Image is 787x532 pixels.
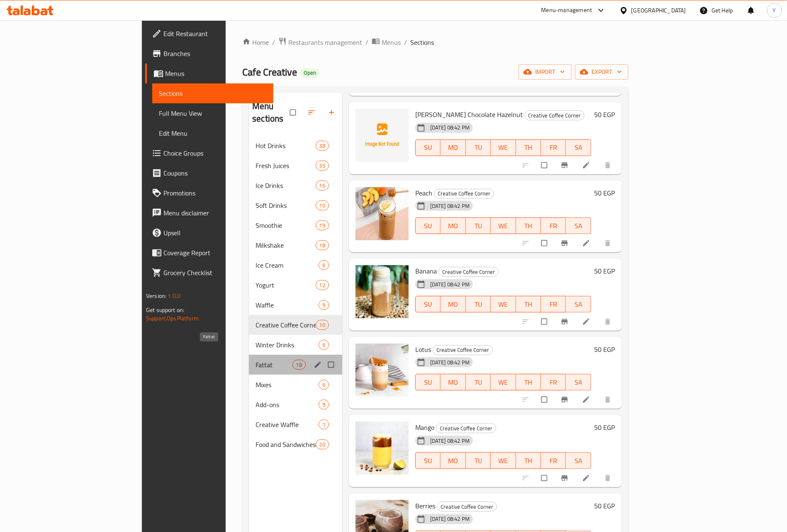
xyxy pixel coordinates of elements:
span: TU [469,376,487,388]
span: WE [494,142,512,154]
div: items [319,400,329,410]
span: Lotus [415,343,431,356]
a: Choice Groups [145,143,273,163]
button: SA [566,452,591,469]
h6: 50 EGP [595,500,615,512]
button: SU [415,139,441,156]
span: Promotions [163,188,267,198]
button: WE [491,139,516,156]
span: 1 [319,421,329,429]
button: TU [466,217,491,234]
div: items [316,280,329,290]
a: Menus [372,37,401,48]
h6: 50 EGP [595,109,615,120]
div: Food and Sandwiches20 [249,434,342,454]
div: [GEOGRAPHIC_DATA] [631,6,686,15]
nav: Menu sections [249,132,342,458]
button: Branch-specific-item [556,312,575,331]
span: 6 [319,261,329,269]
span: 9 [319,301,329,309]
span: Peach [415,187,432,199]
button: TU [466,452,491,469]
h6: 50 EGP [595,187,615,199]
div: Soft Drinks10 [249,195,342,215]
span: Edit Restaurant [163,29,267,39]
a: Edit Restaurant [145,24,273,44]
span: Sections [159,88,267,98]
button: FR [541,296,566,312]
div: Waffle9 [249,295,342,315]
div: Creative Coffee Corner [439,267,499,277]
span: Creative Coffee Corner [439,267,498,277]
a: Edit menu item [582,161,592,169]
div: Hot Drinks38 [249,136,342,156]
span: TU [469,298,487,310]
div: Ice Cream6 [249,255,342,275]
span: Creative Coffee Corner [434,189,494,198]
button: TH [516,139,541,156]
span: WE [494,376,512,388]
button: Branch-specific-item [556,234,575,252]
div: Fattat18edit [249,355,342,375]
div: Creative Coffee Corner [434,189,494,199]
div: Winter Drinks6 [249,335,342,355]
div: items [316,220,329,230]
span: WE [494,298,512,310]
span: FR [544,142,563,154]
div: Creative Coffee Corner [437,502,497,512]
span: MO [444,142,462,154]
span: FR [544,298,563,310]
div: Add-ons9 [249,395,342,415]
h6: 50 EGP [595,344,615,355]
div: Smoothie19 [249,215,342,235]
span: SU [419,142,437,154]
div: Creative Waffle1 [249,415,342,434]
span: TU [469,220,487,232]
span: Mixes [256,380,319,390]
span: Open [300,69,319,76]
span: import [525,67,565,77]
span: 18 [316,242,329,249]
a: Edit menu item [582,474,592,482]
div: items [316,240,329,250]
span: Grocery Checklist [163,268,267,278]
div: items [316,181,329,190]
a: Edit menu item [582,317,592,326]
a: Grocery Checklist [145,263,273,283]
span: Select to update [536,392,554,408]
button: edit [312,359,325,370]
span: TH [519,455,538,467]
div: items [316,320,329,330]
span: Creative Coffee Corner [256,320,315,330]
span: SA [569,376,587,388]
span: 10 [316,202,329,210]
a: Edit Menu [152,123,273,143]
span: 9 [319,401,329,409]
div: Creative Coffee Corner10 [249,315,342,335]
span: MO [444,376,462,388]
span: [DATE] 08:42 PM [427,515,473,523]
button: MO [441,139,465,156]
span: MO [444,298,462,310]
span: [DATE] 08:42 PM [427,437,473,445]
div: Winter Drinks [256,340,319,350]
span: SA [569,142,587,154]
span: Select all sections [285,105,302,120]
a: Restaurants management [278,37,362,48]
div: Soft Drinks [256,200,315,210]
button: export [575,64,629,80]
button: SA [566,139,591,156]
img: Peach [356,187,409,240]
div: Fresh Juices35 [249,156,342,176]
div: Creative Coffee Corner [433,345,493,355]
span: 18 [293,361,305,369]
button: TU [466,296,491,312]
nav: breadcrumb [242,37,629,48]
img: Lotus [356,344,409,397]
button: delete [599,390,619,409]
span: Smoothie [256,220,315,230]
span: Select to update [536,235,554,251]
a: Menus [145,63,273,83]
button: FR [541,452,566,469]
